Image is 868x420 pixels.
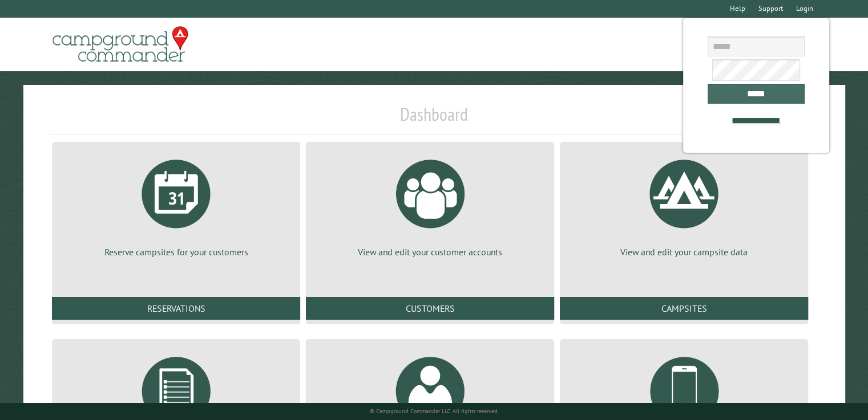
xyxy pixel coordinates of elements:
a: Reservations [52,297,300,320]
a: Customers [306,297,554,320]
a: View and edit your customer accounts [320,151,540,258]
p: View and edit your customer accounts [320,246,540,258]
h1: Dashboard [49,103,819,134]
a: Campsites [560,297,808,320]
p: View and edit your campsite data [574,246,794,258]
p: Reserve campsites for your customers [66,246,286,258]
small: © Campground Commander LLC. All rights reserved. [370,407,499,415]
a: Reserve campsites for your customers [66,151,286,258]
img: Campground Commander [49,22,192,67]
a: View and edit your campsite data [574,151,794,258]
